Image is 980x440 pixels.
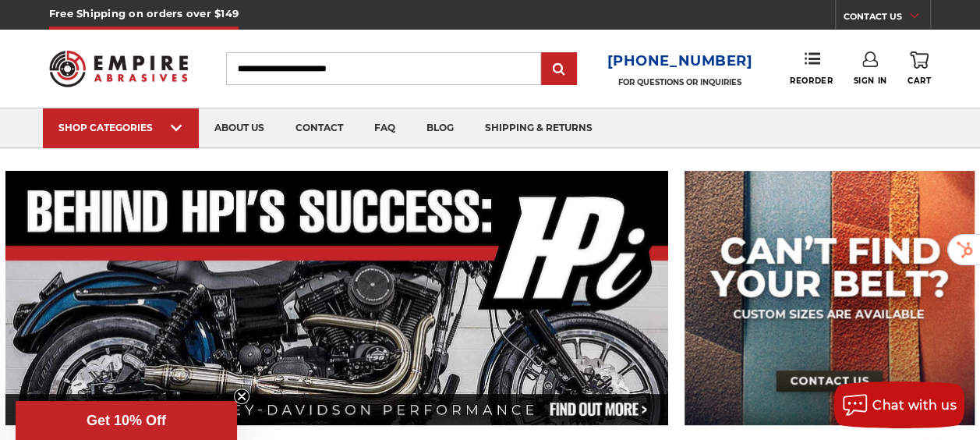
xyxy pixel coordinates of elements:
[907,51,931,86] a: Cart
[16,401,237,440] div: Get 10% OffClose teaser
[833,381,964,428] button: Chat with us
[907,76,931,86] span: Cart
[280,108,359,148] a: contact
[543,54,575,85] input: Submit
[49,41,188,96] img: Empire Abrasives
[853,76,886,86] span: Sign In
[607,50,753,73] a: [PHONE_NUMBER]
[607,77,753,87] p: FOR QUESTIONS OR INQUIRIES
[469,108,608,148] a: shipping & returns
[872,398,957,413] span: Chat with us
[790,76,833,86] span: Reorder
[359,108,411,148] a: faq
[790,51,833,85] a: Reorder
[199,108,280,148] a: about us
[234,389,249,404] button: Close teaser
[5,171,668,425] img: Banner for an interview featuring Horsepower Inc who makes Harley performance upgrades featured o...
[411,108,469,148] a: blog
[87,413,166,428] span: Get 10% Off
[685,171,974,425] img: promo banner for custom belts.
[58,122,183,133] div: SHOP CATEGORIES
[844,8,930,30] a: CONTACT US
